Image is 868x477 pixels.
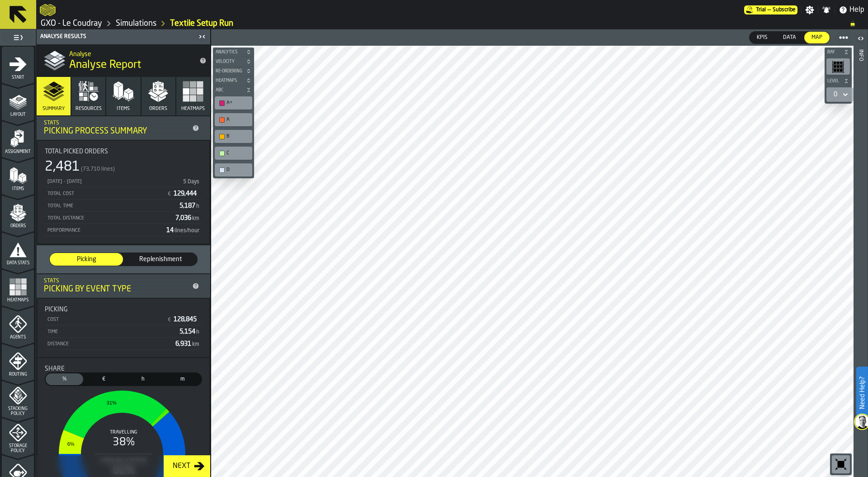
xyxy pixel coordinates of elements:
div: button-toolbar-undefined [825,57,852,76]
label: Need Help? [857,367,867,418]
span: h [126,375,160,383]
div: [DATE] - [DATE] [47,179,179,185]
div: Stats [44,120,189,126]
span: Velocity [214,59,244,64]
div: Next [169,461,194,472]
div: StatList-item-01/09/2025 - 05/09/2025 [45,175,202,187]
span: Assignment [2,149,34,154]
span: Items [117,106,130,112]
div: Analyse Results [38,33,196,40]
span: 5,154 [179,329,200,335]
div: 2,481 [45,159,80,175]
div: button-toolbar-undefined [213,145,254,162]
span: Analytics [214,50,244,55]
label: button-switch-multi-Replenishment [123,253,198,266]
a: link-to-/wh/i/efd9e906-5eb9-41af-aac9-d3e075764b8d/simulations/d1de350c-e66e-474e-bc0c-d9c998b364ac [170,19,233,29]
span: € [168,191,171,197]
span: 7,036 [175,215,200,221]
span: Summary [42,106,65,112]
div: title-Analyse Report [37,44,210,77]
span: m [165,375,199,383]
a: link-to-/wh/i/efd9e906-5eb9-41af-aac9-d3e075764b8d [116,19,156,29]
span: % [47,375,81,383]
label: button-toggle-Open [854,31,867,48]
header: Info [854,29,868,477]
li: menu Heatmaps [2,269,34,305]
div: Distance [47,341,172,347]
li: menu Start [2,47,34,83]
div: StatList-item-Distance [45,338,202,350]
span: Stacking Policy [2,406,34,416]
button: button- [825,76,852,86]
span: km [192,216,199,221]
div: Title [45,365,202,372]
span: Picking [53,255,119,264]
span: Subscribe [773,7,796,13]
label: button-switch-multi-Time [123,372,163,386]
div: A [226,117,250,123]
div: Title [45,148,202,155]
span: Re-Ordering [214,69,244,74]
span: Agents [2,335,34,340]
div: button-toolbar-undefined [830,453,852,475]
span: Replenishment [127,255,193,264]
div: StatList-item-Total Cost [45,187,202,200]
span: € [168,317,171,323]
span: Picking [45,306,68,313]
a: logo-header [213,457,264,475]
div: Menu Subscription [744,5,797,14]
div: stat-Total Picked Orders [38,141,209,243]
span: (73,710 lines) [81,166,115,172]
button: button- [213,48,254,57]
span: Heatmaps [181,106,205,112]
span: Level [826,79,842,84]
header: Analyse Results [37,29,210,44]
label: button-toggle-Settings [802,5,818,14]
div: D [226,167,250,173]
span: Start [2,75,34,80]
li: menu Routing [2,343,34,380]
div: thumb [85,373,123,385]
button: button- [213,86,254,95]
div: A+ [217,98,250,108]
li: menu Layout [2,84,34,120]
span: Heatmaps [2,298,34,303]
span: Routing [2,372,34,377]
div: Performance [47,228,163,234]
span: 129,444 [174,191,198,197]
span: 6,931 [175,341,200,347]
div: StatList-item-Performance [45,224,202,236]
div: StatList-item-Total Time [45,200,202,212]
span: Share [45,365,65,372]
div: Title [45,306,202,313]
div: B [226,134,250,139]
span: Layout [2,112,34,117]
button: button- [825,48,852,57]
div: thumb [124,373,162,385]
span: Help [849,5,864,15]
span: Data Stats [2,261,34,266]
span: — [768,7,771,13]
div: StatList-item-Cost [45,313,202,325]
div: thumb [750,32,775,43]
a: link-to-/wh/i/efd9e906-5eb9-41af-aac9-d3e075764b8d [41,19,102,29]
button: button- [213,76,254,85]
div: Time [47,329,176,335]
span: h [196,204,199,209]
span: 5,187 [179,203,200,209]
span: Orders [149,106,167,112]
label: button-toggle-Notifications [818,5,835,14]
span: Trial [756,7,766,13]
div: Total Distance [47,215,172,221]
span: 5 Days [183,179,199,185]
div: thumb [50,253,123,266]
span: Items [2,186,34,191]
div: Picking Process Summary [44,126,189,136]
div: button-toolbar-undefined [213,162,254,178]
span: Total Picked Orders [45,148,108,155]
li: menu Orders [2,195,34,231]
span: Map [808,33,826,42]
